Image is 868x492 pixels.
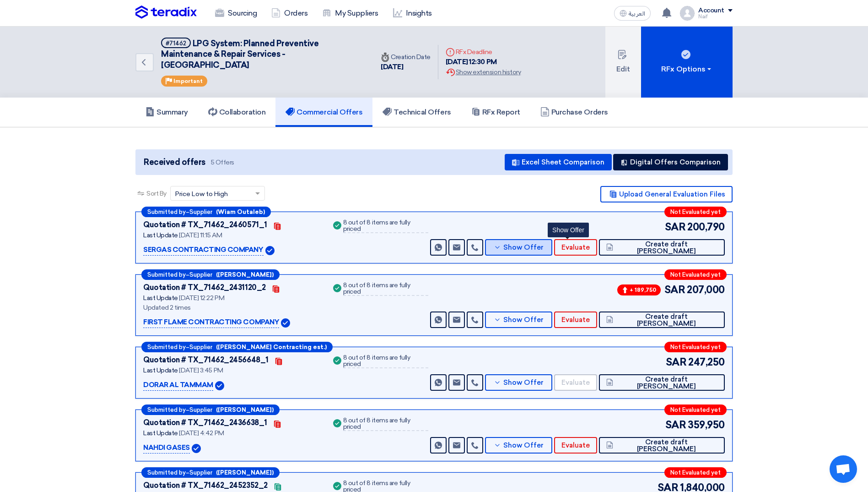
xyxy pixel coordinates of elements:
button: Show Offer [485,312,552,328]
div: [DATE] [381,62,431,72]
div: Creation Date [381,52,431,62]
a: Technical Offers [372,98,461,127]
button: Create draft [PERSON_NAME] [599,312,725,328]
span: 247,250 [688,355,725,370]
button: Upload General Evaluation Files [600,186,733,202]
img: profile_test.png [680,6,695,21]
span: Submitted by [147,209,186,215]
a: Purchase Orders [530,98,618,127]
a: Commercial Offers [275,98,372,127]
button: Create draft [PERSON_NAME] [599,239,725,256]
b: ([PERSON_NAME]) [216,407,274,413]
span: Last Update [143,429,178,437]
b: ([PERSON_NAME]) [216,272,274,278]
div: 8 out of 8 items are fully priced [343,417,428,431]
span: SAR [666,355,687,370]
div: 8 out of 8 items are fully priced [343,282,428,296]
a: Summary [135,98,198,127]
b: ([PERSON_NAME] Contracting est.) [216,344,327,350]
img: Verified Account [215,381,224,390]
div: Naif [698,14,733,19]
span: Not Evaluated yet [670,344,721,350]
div: Show extension history [446,67,521,77]
h5: Commercial Offers [286,108,362,117]
p: NAHDI GASES [143,443,190,454]
span: SAR [665,417,686,432]
span: Show Offer [503,379,544,386]
span: Not Evaluated yet [670,470,721,476]
button: RFx Options [641,27,733,98]
span: Last Update [143,231,178,239]
button: Digital Offers Comparison [613,154,728,170]
span: Create draft [PERSON_NAME] [615,241,717,255]
span: Evaluate [561,442,590,449]
span: SAR [664,282,685,297]
a: Collaboration [198,98,276,127]
div: Quotation # TX_71462_2436638_1 [143,417,267,428]
h5: Summary [146,108,188,117]
div: RFx Options [661,64,713,75]
div: #71462 [166,40,186,46]
div: Show Offer [548,223,589,237]
h5: Purchase Orders [540,108,608,117]
span: [DATE] 11:15 AM [179,231,222,239]
div: Quotation # TX_71462_2431120_2 [143,282,266,293]
div: Updated 2 times [143,303,320,312]
span: Price Low to High [175,189,228,199]
div: [DATE] 12:30 PM [446,57,521,67]
div: Quotation # TX_71462_2460571_1 [143,219,267,230]
div: 8 out of 8 items are fully priced [343,219,428,233]
span: Create draft [PERSON_NAME] [615,313,717,327]
span: Important [173,78,203,84]
p: DORAR AL TAMMAM [143,380,213,391]
h5: LPG System: Planned Preventive Maintenance & Repair Services - Central & Eastern Malls [161,38,362,71]
p: FIRST FLAME CONTRACTING COMPANY [143,317,279,328]
span: 200,790 [687,219,725,235]
button: Evaluate [554,239,597,256]
span: SAR [665,219,686,235]
div: – [141,342,333,352]
a: Insights [386,3,439,23]
span: + 189,750 [617,284,661,295]
h5: Collaboration [208,108,266,117]
span: Supplier [189,470,212,476]
span: LPG System: Planned Preventive Maintenance & Repair Services - [GEOGRAPHIC_DATA] [161,38,318,70]
span: Not Evaluated yet [670,209,721,215]
div: Account [698,7,724,15]
span: Sort By [146,189,167,198]
span: Last Update [143,366,178,374]
span: Supplier [189,209,212,215]
div: Quotation # TX_71462_2456648_1 [143,355,269,366]
span: Submitted by [147,470,186,476]
img: Verified Account [281,318,290,328]
span: Not Evaluated yet [670,407,721,413]
span: Last Update [143,294,178,302]
button: Show Offer [485,374,552,391]
a: RFx Report [461,98,530,127]
span: Show Offer [503,317,544,323]
button: Create draft [PERSON_NAME] [599,374,725,391]
div: – [141,269,280,280]
div: 8 out of 8 items are fully priced [343,355,428,368]
a: Sourcing [208,3,264,23]
h5: RFx Report [471,108,520,117]
div: Quotation # TX_71462_2452352_2 [143,480,268,491]
div: RFx Deadline [446,47,521,57]
div: Open chat [830,455,857,483]
p: SERGAS CONTRACTING COMPANY [143,245,264,256]
div: – [141,405,280,415]
button: Edit [605,27,641,98]
img: Teradix logo [135,5,197,19]
div: – [141,467,280,478]
button: العربية [614,6,651,21]
img: Verified Account [192,444,201,453]
div: – [141,207,271,217]
span: Evaluate [561,244,590,251]
span: Submitted by [147,272,186,278]
a: Orders [264,3,315,23]
span: Submitted by [147,407,186,413]
button: Excel Sheet Comparison [505,154,612,170]
span: Show Offer [503,244,544,251]
b: (Wiam Outaleb) [216,209,265,215]
span: Received offers [144,156,205,169]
